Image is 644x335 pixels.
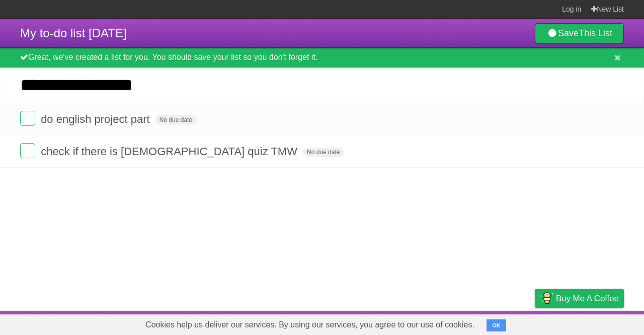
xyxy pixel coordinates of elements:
a: Terms [488,313,510,332]
a: About [401,313,422,332]
a: Privacy [522,313,548,332]
span: Buy me a coffee [556,290,619,307]
a: Suggest a feature [560,313,624,332]
b: This List [579,28,612,38]
a: SaveThis List [535,23,624,43]
span: My to-do list [DATE] [20,26,127,40]
span: do english project part [41,113,152,125]
label: Done [20,143,35,158]
span: No due date [303,148,344,157]
a: Developers [434,313,475,332]
img: Buy me a coffee [540,290,553,307]
label: Done [20,111,35,126]
span: Cookies help us deliver our services. By using our services, you agree to our use of cookies. [135,315,485,335]
span: No due date [155,115,196,124]
span: check if there is [DEMOGRAPHIC_DATA] quiz TMW [41,145,300,158]
a: Buy me a coffee [535,289,624,308]
button: OK [487,319,506,331]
